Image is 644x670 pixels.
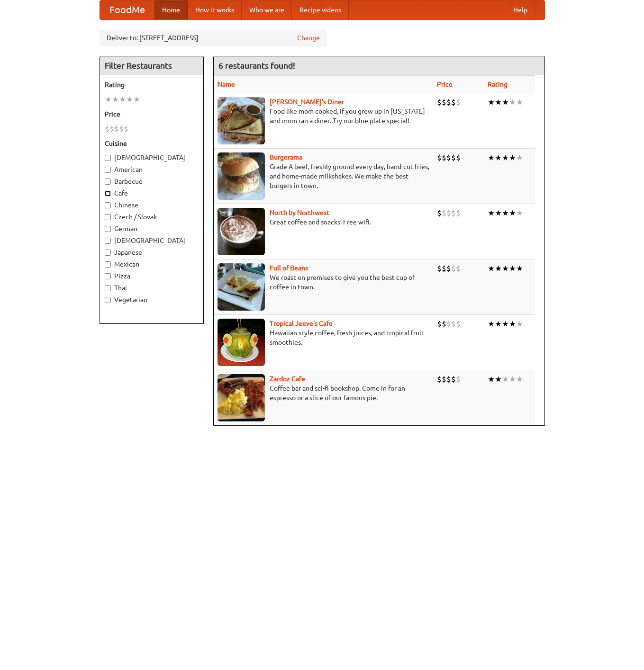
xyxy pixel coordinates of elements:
[502,263,509,274] li: ★
[495,152,502,163] li: ★
[105,80,199,89] h5: Rating
[516,97,523,107] li: ★
[270,153,302,161] a: Burgerama
[451,319,456,329] li: $
[105,238,111,244] input: [DEMOGRAPHIC_DATA]
[446,263,451,274] li: $
[451,208,456,218] li: $
[442,374,446,384] li: $
[105,236,199,245] label: [DEMOGRAPHIC_DATA]
[495,208,502,218] li: ★
[516,208,523,218] li: ★
[495,319,502,329] li: ★
[133,94,140,105] li: ★
[105,179,111,185] input: Barbecue
[437,374,442,384] li: $
[105,285,111,291] input: Thai
[105,248,199,257] label: Japanese
[446,374,451,384] li: $
[292,0,349,19] a: Recipe videos
[488,152,495,163] li: ★
[506,0,535,19] a: Help
[437,97,442,107] li: $
[456,263,461,274] li: $
[516,374,523,384] li: ★
[442,263,446,274] li: $
[442,97,446,107] li: $
[218,374,265,421] img: zardoz.jpg
[488,374,495,384] li: ★
[456,208,461,218] li: $
[509,263,516,274] li: ★
[516,319,523,329] li: ★
[488,97,495,107] li: ★
[442,319,446,329] li: $
[488,80,508,88] a: Rating
[188,0,242,19] a: How it works
[437,80,453,88] a: Price
[442,152,446,163] li: $
[105,202,111,208] input: Chinese
[509,152,516,163] li: ★
[446,152,451,163] li: $
[154,0,188,19] a: Home
[105,155,111,161] input: [DEMOGRAPHIC_DATA]
[456,97,461,107] li: $
[112,94,119,105] li: ★
[100,29,327,46] div: Deliver to: [STREET_ADDRESS]
[495,374,502,384] li: ★
[119,94,126,105] li: ★
[218,162,429,190] p: Grade A beef, freshly ground every day, hand-cut fries, and home-made milkshakes. We make the bes...
[451,374,456,384] li: $
[105,165,199,174] label: American
[270,209,329,216] a: North by Northwest
[242,0,292,19] a: Who we are
[105,259,199,269] label: Mexican
[451,263,456,274] li: $
[105,271,199,281] label: Pizza
[105,250,111,256] input: Japanese
[124,124,128,134] li: $
[488,263,495,274] li: ★
[100,0,154,19] a: FoodMe
[105,153,199,162] label: [DEMOGRAPHIC_DATA]
[270,320,333,327] b: Tropical Jeeve's Cafe
[270,98,344,106] a: [PERSON_NAME]'s Diner
[218,328,429,347] p: Hawaiian style coffee, fresh juices, and tropical fruit smoothies.
[437,319,442,329] li: $
[451,152,456,163] li: $
[105,224,199,233] label: German
[509,208,516,218] li: ★
[495,97,502,107] li: ★
[105,94,112,105] li: ★
[502,319,509,329] li: ★
[437,263,442,274] li: $
[105,273,111,279] input: Pizza
[495,263,502,274] li: ★
[105,188,199,198] label: Cafe
[442,208,446,218] li: $
[105,109,199,119] h5: Price
[114,124,119,134] li: $
[218,61,295,70] ng-pluralize: 6 restaurants found!
[109,124,114,134] li: $
[218,319,265,366] img: jeeves.jpg
[218,80,235,88] a: Name
[218,208,265,255] img: north.jpg
[297,33,320,43] a: Change
[126,94,133,105] li: ★
[437,208,442,218] li: $
[509,97,516,107] li: ★
[218,107,429,125] p: Food like mom cooked, if you grew up in [US_STATE] and mom ran a diner. Try our blue plate special!
[456,374,461,384] li: $
[105,167,111,173] input: American
[456,152,461,163] li: $
[270,264,308,272] b: Full of Beans
[105,124,109,134] li: $
[437,152,442,163] li: $
[451,97,456,107] li: $
[446,97,451,107] li: $
[516,263,523,274] li: ★
[218,263,265,311] img: beans.jpg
